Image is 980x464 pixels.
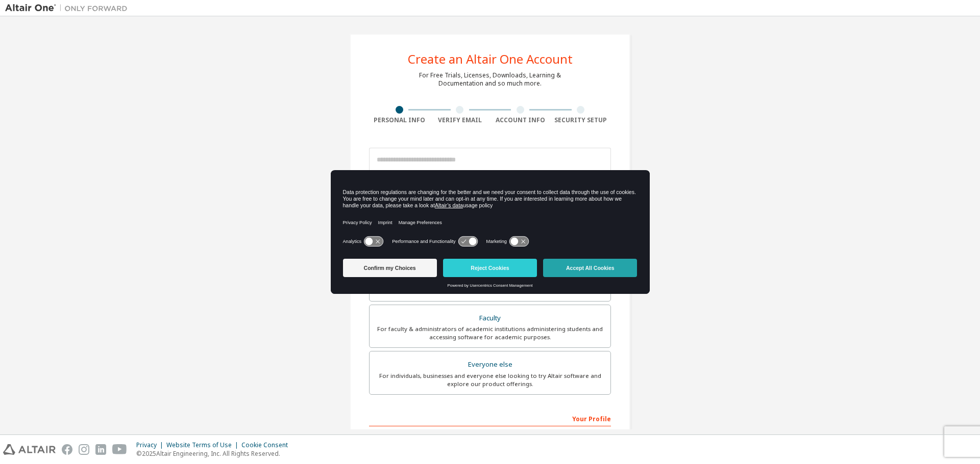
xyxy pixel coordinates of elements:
img: Altair One [5,3,133,13]
div: Verify Email [430,116,491,124]
img: altair_logo.svg [3,444,56,455]
div: Everyone else [376,358,604,372]
img: facebook.svg [62,444,72,455]
div: Website Terms of Use [166,441,241,449]
div: For Free Trials, Licenses, Downloads, Learning & Documentation and so much more. [419,71,561,88]
div: Privacy [136,441,166,449]
div: Create an Altair One Account [408,53,573,65]
div: Cookie Consent [241,441,294,449]
img: instagram.svg [79,444,89,455]
div: Security Setup [551,116,611,124]
div: Faculty [376,311,604,325]
div: Account Info [490,116,551,124]
div: Your Profile [369,410,611,426]
img: youtube.svg [112,444,127,455]
p: © 2025 Altair Engineering, Inc. All Rights Reserved. [136,449,294,458]
div: Personal Info [369,116,430,124]
img: linkedin.svg [95,444,106,455]
div: For individuals, businesses and everyone else looking to try Altair software and explore our prod... [376,372,604,388]
div: For faculty & administrators of academic institutions administering students and accessing softwa... [376,325,604,341]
